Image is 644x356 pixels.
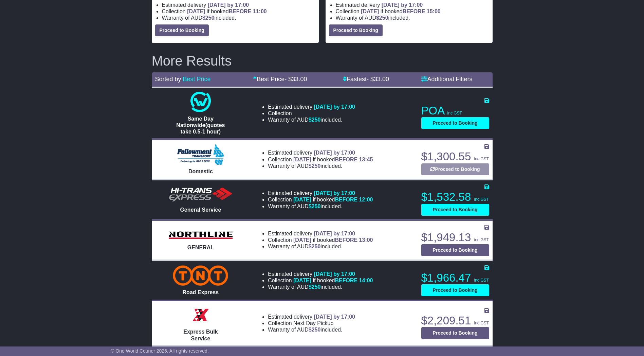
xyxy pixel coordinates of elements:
a: Additional Filters [421,76,473,83]
span: © One World Courier 2025. All rights reserved. [111,348,209,354]
span: $ [309,327,321,333]
span: inc GST [474,237,489,242]
span: $ [309,163,321,169]
li: Collection [268,237,373,243]
span: [DATE] by 17:00 [208,2,249,8]
span: [DATE] by 17:00 [314,190,355,196]
span: [DATE] [293,197,311,202]
span: BEFORE [335,278,357,283]
span: 250 [312,163,321,169]
span: if booked [293,278,373,283]
li: Warranty of AUD included. [268,117,355,123]
span: BEFORE [335,237,357,243]
span: Same Day Nationwide(quotes take 0.5-1 hour) [176,116,225,135]
span: 250 [379,15,388,21]
span: if booked [293,197,373,202]
span: BEFORE [229,8,252,14]
span: $ [202,15,215,21]
li: Collection [336,8,489,15]
a: Best Price- $33.00 [253,76,307,83]
span: [DATE] [293,157,311,162]
span: inc GST [474,197,489,202]
button: Proceed to Booking [421,327,489,339]
li: Estimated delivery [268,149,373,156]
li: Estimated delivery [268,314,355,320]
span: inc GST [474,157,489,161]
span: 250 [312,327,321,333]
span: 250 [312,203,321,209]
span: $ [309,117,321,123]
span: BEFORE [403,8,425,14]
span: 13:45 [359,157,373,162]
li: Estimated delivery [268,190,373,196]
p: POA [421,104,489,118]
button: Proceed to Booking [421,163,489,175]
span: [DATE] by 17:00 [314,314,355,320]
p: $1,300.55 [421,150,489,163]
span: [DATE] [361,8,379,14]
li: Estimated delivery [268,104,355,110]
li: Estimated delivery [268,230,373,237]
p: $2,209.51 [421,314,489,327]
span: BEFORE [335,197,357,202]
p: $1,949.13 [421,231,489,244]
li: Warranty of AUD included. [268,203,373,210]
img: One World Courier: Same Day Nationwide(quotes take 0.5-1 hour) [190,92,211,112]
span: [DATE] by 17:00 [382,2,423,8]
li: Collection [268,196,373,203]
span: 12:00 [359,197,373,202]
span: BEFORE [335,157,357,162]
span: [DATE] [293,278,311,283]
li: Estimated delivery [336,2,489,8]
span: inc GST [447,111,462,115]
span: if booked [293,237,373,243]
li: Warranty of AUD included. [162,15,315,21]
img: TNT Domestic: Road Express [173,265,228,286]
li: Warranty of AUD included. [268,243,373,250]
span: 33.00 [292,76,307,83]
span: [DATE] by 17:00 [314,271,355,277]
button: Proceed to Booking [329,24,383,36]
li: Warranty of AUD included. [268,284,373,290]
span: if booked [187,8,266,14]
span: Express Bulk Service [183,329,218,341]
li: Estimated delivery [162,2,315,8]
span: [DATE] by 17:00 [314,150,355,156]
span: if booked [293,157,373,162]
h2: More Results [152,53,493,68]
button: Proceed to Booking [421,204,489,216]
span: Sorted by [155,76,181,83]
li: Collection [162,8,315,15]
button: Proceed to Booking [421,284,489,296]
button: Proceed to Booking [155,24,209,36]
img: Border Express: Express Bulk Service [190,305,211,325]
img: HiTrans: General Service [167,186,235,203]
li: Collection [268,110,355,117]
span: inc GST [474,278,489,283]
span: Domestic [188,168,213,174]
span: inc GST [474,321,489,325]
span: 13:00 [359,237,373,243]
img: Followmont Transport: Domestic [177,144,224,165]
span: 250 [312,117,321,123]
span: 33.00 [374,76,389,83]
span: Next Day Pickup [293,320,333,326]
span: - $ [367,76,389,83]
span: 250 [205,15,215,21]
li: Collection [268,277,373,284]
p: $1,966.47 [421,271,489,285]
a: Fastest- $33.00 [343,76,389,83]
li: Estimated delivery [268,271,373,277]
span: - $ [284,76,307,83]
span: 250 [312,284,321,290]
button: Proceed to Booking [421,117,489,129]
span: [DATE] by 17:00 [314,104,355,110]
button: Proceed to Booking [421,244,489,256]
span: GENERAL [187,245,214,250]
img: Northline Distribution: GENERAL [167,229,235,241]
li: Warranty of AUD included. [268,326,355,333]
span: if booked [361,8,440,14]
span: 250 [312,244,321,249]
span: 14:00 [359,278,373,283]
span: $ [376,15,388,21]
